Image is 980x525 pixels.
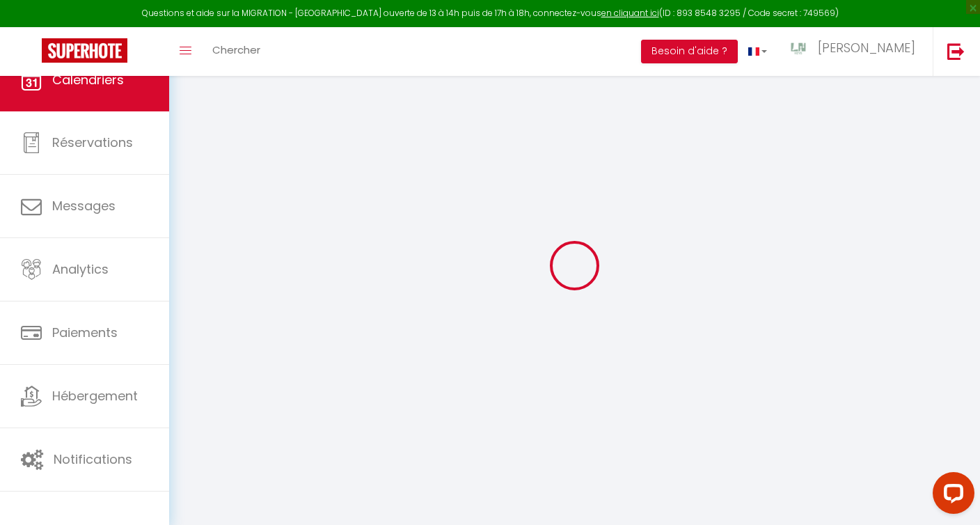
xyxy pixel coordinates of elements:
[52,197,116,214] span: Messages
[212,42,260,57] span: Chercher
[818,39,915,56] span: [PERSON_NAME]
[52,324,118,341] span: Paiements
[777,27,933,76] a: ... [PERSON_NAME]
[947,42,965,60] img: logout
[42,38,127,63] img: Super Booking
[54,450,132,468] span: Notifications
[202,27,271,76] a: Chercher
[52,387,138,405] span: Hébergement
[788,41,809,56] img: ...
[52,134,133,151] span: Réservations
[52,260,109,278] span: Analytics
[601,7,659,19] a: en cliquant ici
[922,467,980,525] iframe: LiveChat chat widget
[641,40,738,63] button: Besoin d'aide ?
[52,71,124,88] span: Calendriers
